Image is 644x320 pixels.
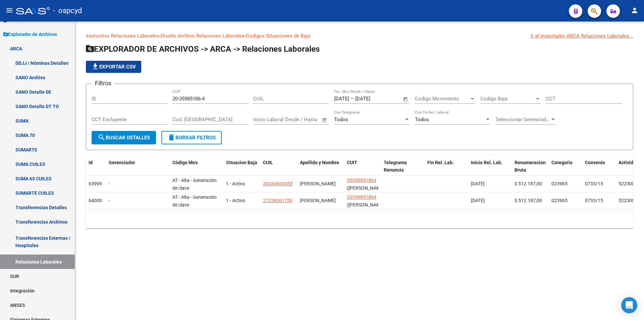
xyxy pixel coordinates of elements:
[321,116,329,124] button: Open calendar
[98,135,150,141] span: Buscar Detalles
[3,31,57,38] span: Explorador de Archivos
[226,181,245,186] span: 1 - Activo
[402,95,410,103] button: Open calendar
[515,160,546,173] span: Renumeracion Bruta
[551,160,573,165] span: Categoria
[619,160,639,165] span: Actividad
[585,181,603,186] span: 0733/15
[297,155,344,185] datatable-header-cell: Apellido y Nombre
[619,198,635,203] span: 522300
[223,155,260,185] datatable-header-cell: Situacion Baja
[471,198,485,203] span: [DATE]
[161,131,222,144] button: Borrar Filtros
[619,181,635,186] span: 522300
[86,61,141,73] button: Exportar CSV
[468,155,512,185] datatable-header-cell: Inicio Rel. Lab.
[344,155,381,185] datatable-header-cell: CUIT
[161,33,245,39] a: Diseño Archivo Relaciones Laborales
[549,155,582,185] datatable-header-cell: Categoria
[551,198,568,203] span: 023965
[89,160,93,165] span: Id
[53,3,82,18] span: - ospcyd
[347,194,376,200] span: 20359851864
[246,33,310,39] a: Codigos Situaciones de Baja
[300,160,339,165] span: Apellido y Nombre
[415,96,469,102] span: Codigo Movimiento
[109,181,110,186] span: -
[253,117,275,123] input: Start date
[300,198,336,203] span: MARTINEZ STELLA MARIS
[226,160,257,165] span: Situacion Baja
[260,155,297,185] datatable-header-cell: CUIL
[585,198,603,203] span: 0733/15
[170,155,223,185] datatable-header-cell: Código Mov.
[355,96,388,102] input: End date
[172,194,217,208] span: AT - Alta - Generación de clave
[263,198,292,203] span: 27228361750
[427,160,454,165] span: Fin Rel. Lab.
[415,117,429,123] span: Todos
[300,181,336,186] span: IBARRA CARLOS ALBERTO
[551,181,568,186] span: 023965
[347,185,384,198] span: ([PERSON_NAME] [PERSON_NAME])
[621,297,637,313] div: Open Intercom Messenger
[471,181,485,186] span: [DATE]
[425,155,468,185] datatable-header-cell: Fin Rel. Lab.
[334,96,349,102] input: Start date
[167,133,175,141] mat-icon: delete
[86,155,106,185] datatable-header-cell: Id
[351,96,354,102] span: –
[334,117,348,123] span: Todos
[92,131,156,144] button: Buscar Detalles
[515,198,542,203] span: $ 512.187,00
[263,160,273,165] span: CUIL
[86,44,320,54] span: EXPLORADOR DE ARCHIVOS -> ARCA -> Relaciones Laborales
[89,198,102,203] span: 64000
[531,32,633,40] div: Ir al importador ARCA Relaciones Laborales...
[471,160,502,165] span: Inicio Rel. Lab.
[347,160,357,165] span: CUIT
[381,155,425,185] datatable-header-cell: Telegrama Renuncia
[91,64,136,70] span: Exportar CSV
[167,135,216,141] span: Borrar Filtros
[263,181,292,186] span: 20434609055
[86,33,159,39] a: Instructivo Relaciones Laborales
[86,32,633,40] p: - -
[281,117,314,123] input: End date
[631,6,639,14] mat-icon: person
[5,6,13,14] mat-icon: menu
[496,117,550,123] span: Seleccionar Gerenciador
[109,198,110,203] span: -
[89,181,102,186] span: 63999
[384,160,407,173] span: Telegrama Renuncia
[512,155,549,185] datatable-header-cell: Renumeracion Bruta
[172,178,217,191] span: AT - Alta - Generación de clave
[109,160,135,165] span: Gerenciador
[582,155,616,185] datatable-header-cell: Convenio
[106,155,170,185] datatable-header-cell: Gerenciador
[91,62,99,71] mat-icon: file_download
[347,202,384,215] span: ([PERSON_NAME] [PERSON_NAME])
[585,160,605,165] span: Convenio
[480,96,535,102] span: Codigo Baja
[172,160,199,165] span: Código Mov.
[98,133,106,141] mat-icon: search
[347,178,376,183] span: 20359851864
[515,181,542,186] span: $ 512.187,00
[92,79,115,88] h3: Filtros
[226,198,245,203] span: 1 - Activo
